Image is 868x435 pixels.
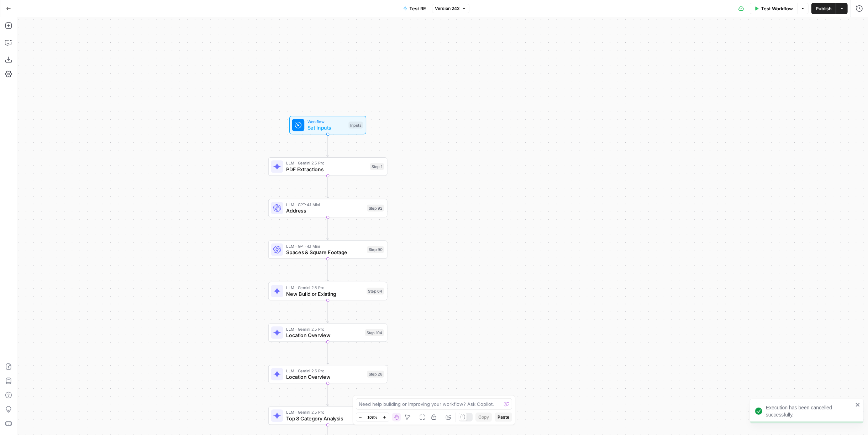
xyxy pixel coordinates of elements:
[435,5,460,12] span: Version 242
[327,258,329,281] g: Edge from step_90 to step_64
[268,407,388,425] div: LLM · Gemini 2.5 ProTop 8 Category AnalysisStep 86
[766,404,853,418] div: Execution has been cancelled successfully.
[432,4,469,13] button: Version 242
[268,324,388,342] div: LLM · Gemini 2.5 ProLocation OverviewStep 104
[327,383,329,405] g: Edge from step_28 to step_86
[367,246,384,253] div: Step 90
[475,413,492,422] button: Copy
[811,3,836,14] button: Publish
[410,5,426,12] span: Test RE
[268,282,388,300] div: LLM · Gemini 2.5 ProNew Build or ExistingStep 64
[286,409,364,415] span: LLM · Gemini 2.5 Pro
[286,207,364,215] span: Address
[286,166,367,173] span: PDF Extractions
[286,160,367,166] span: LLM · Gemini 2.5 Pro
[327,342,329,364] g: Edge from step_104 to step_28
[856,402,861,408] button: close
[327,217,329,240] g: Edge from step_92 to step_90
[367,205,384,211] div: Step 92
[399,3,431,14] button: Test RE
[368,414,378,420] span: 108%
[495,413,512,422] button: Paste
[327,175,329,198] g: Edge from step_1 to step_92
[286,243,364,249] span: LLM · GPT-4.1 Mini
[327,300,329,323] g: Edge from step_64 to step_104
[750,3,797,14] button: Test Workflow
[498,414,509,420] span: Paste
[370,163,384,170] div: Step 1
[286,373,364,381] span: Location Overview
[286,326,362,332] span: LLM · Gemini 2.5 Pro
[367,371,384,377] div: Step 28
[286,331,362,339] span: Location Overview
[761,5,793,12] span: Test Workflow
[307,119,346,125] span: Workflow
[478,414,489,420] span: Copy
[816,5,832,12] span: Publish
[268,157,388,176] div: LLM · Gemini 2.5 ProPDF ExtractionsStep 1
[286,290,364,298] span: New Build or Existing
[349,122,363,129] div: Inputs
[268,199,388,217] div: LLM · GPT-4.1 MiniAddressStep 92
[286,368,364,374] span: LLM · Gemini 2.5 Pro
[268,116,388,134] div: WorkflowSet InputsInputs
[307,124,346,132] span: Set Inputs
[286,201,364,208] span: LLM · GPT-4.1 Mini
[268,240,388,259] div: LLM · GPT-4.1 MiniSpaces & Square FootageStep 90
[365,329,384,336] div: Step 104
[286,415,364,423] span: Top 8 Category Analysis
[268,365,388,383] div: LLM · Gemini 2.5 ProLocation OverviewStep 28
[367,288,384,294] div: Step 64
[286,285,364,291] span: LLM · Gemini 2.5 Pro
[286,248,364,256] span: Spaces & Square Footage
